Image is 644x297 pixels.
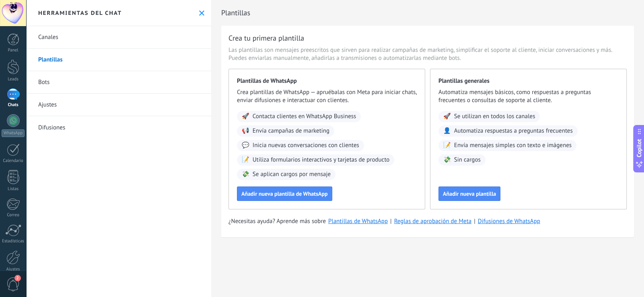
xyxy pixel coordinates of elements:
div: Correo [2,213,25,218]
span: 💬 [242,141,249,150]
span: 💸 [242,170,249,178]
span: Sin cargos [454,156,481,164]
span: Añadir nueva plantilla de WhatsApp [241,191,328,197]
div: Listas [2,186,25,192]
div: Panel [2,48,25,53]
h2: Herramientas del chat [38,9,122,16]
span: Automatiza mensajes básicos, como respuestas a preguntas frecuentes o consultas de soporte al cli... [438,88,618,104]
span: Utiliza formularios interactivos y tarjetas de producto [253,156,390,164]
span: Añadir nueva plantilla [443,191,496,197]
span: 2 [14,275,21,281]
span: Plantillas de WhatsApp [237,77,417,85]
a: Difusiones [26,116,211,139]
div: Estadísticas [2,239,25,244]
a: Difusiones de WhatsApp [478,217,540,225]
a: Canales [26,26,211,49]
button: Añadir nueva plantilla [438,186,500,201]
h2: Plantillas [221,5,634,21]
a: Bots [26,71,211,94]
span: ¿Necesitas ayuda? Aprende más sobre [228,217,326,225]
a: Plantillas de WhatsApp [328,217,388,225]
span: 👤 [443,127,451,135]
h3: Crea tu primera plantilla [228,33,304,43]
div: Leads [2,77,25,82]
span: Se aplican cargos por mensaje [253,170,331,178]
span: Envía mensajes simples con texto e imágenes [454,141,572,150]
span: Copilot [635,139,643,157]
span: Se utilizan en todos los canales [454,113,535,121]
a: Plantillas [26,49,211,71]
span: Envía campañas de marketing [253,127,329,135]
span: 💸 [443,156,451,164]
span: 🚀 [443,113,451,121]
span: 📝 [443,141,451,150]
div: | | [228,217,627,225]
button: Añadir nueva plantilla de WhatsApp [237,186,332,201]
span: Las plantillas son mensajes preescritos que sirven para realizar campañas de marketing, simplific... [228,46,627,62]
span: Crea plantillas de WhatsApp — apruébalas con Meta para iniciar chats, enviar difusiones e interac... [237,88,417,104]
span: Inicia nuevas conversaciones con clientes [253,141,359,150]
div: Ajustes [2,267,25,272]
a: Reglas de aprobación de Meta [394,217,472,225]
span: 📢 [242,127,249,135]
div: WhatsApp [2,129,25,137]
div: Chats [2,102,25,108]
div: Calendario [2,158,25,164]
span: 🚀 [242,113,249,121]
span: 📝 [242,156,249,164]
a: Ajustes [26,94,211,116]
span: Contacta clientes en WhatsApp Business [253,113,356,121]
span: Plantillas generales [438,77,618,85]
span: Automatiza respuestas a preguntas frecuentes [454,127,573,135]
